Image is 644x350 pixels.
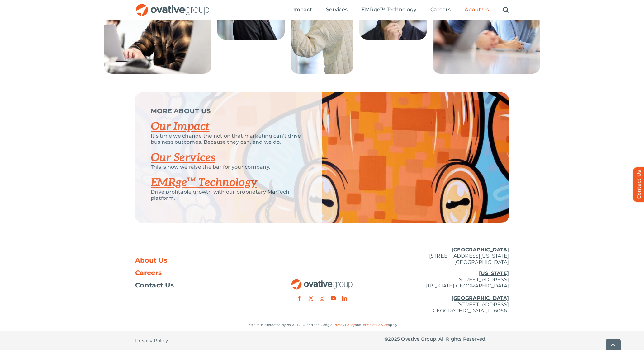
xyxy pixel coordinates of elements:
span: 2025 [388,336,400,342]
a: Contact Us [135,282,260,288]
p: This is how we raise the bar for your company. [151,164,306,170]
span: About Us [465,7,489,13]
a: instagram [320,296,324,301]
span: Impact [293,7,312,13]
p: © Ovative Group. All Rights Reserved. [384,336,509,342]
a: Privacy Policy [332,323,355,327]
a: OG_Full_horizontal_RGB [135,3,210,9]
nav: Footer Menu [135,257,260,288]
a: OG_Full_horizontal_RGB [291,278,353,284]
a: About Us [135,257,260,264]
p: MORE ABOUT US [151,108,306,114]
u: [GEOGRAPHIC_DATA] [452,295,509,301]
span: Privacy Policy [135,338,168,344]
a: EMRge™ Technology [362,7,416,13]
a: facebook [297,296,302,301]
nav: Footer - Privacy Policy [135,331,260,350]
p: It’s time we change the notion that marketing can’t drive business outcomes. Because they can, an... [151,133,306,145]
span: Careers [430,7,451,13]
a: twitter [308,296,313,301]
a: Careers [430,7,451,13]
a: Careers [135,270,260,276]
span: Services [326,7,348,13]
a: youtube [331,296,336,301]
span: Careers [135,270,162,276]
p: [STREET_ADDRESS] [US_STATE][GEOGRAPHIC_DATA] [STREET_ADDRESS] [GEOGRAPHIC_DATA], IL 60661 [384,270,509,314]
span: Contact Us [135,282,174,288]
p: This site is protected by reCAPTCHA and the Google and apply. [135,322,509,328]
a: Our Services [151,151,215,165]
span: EMRge™ Technology [362,7,416,13]
a: Services [326,7,348,13]
a: Search [503,7,509,13]
a: EMRge™ Technology [151,176,257,189]
a: Impact [293,7,312,13]
a: Our Impact [151,120,210,133]
u: [US_STATE] [479,270,509,276]
span: About Us [135,257,168,264]
a: Privacy Policy [135,331,168,350]
p: Drive profitable growth with our proprietary MarTech platform. [151,189,306,201]
a: Terms of Service [361,323,388,327]
a: linkedin [342,296,347,301]
p: [STREET_ADDRESS][US_STATE] [GEOGRAPHIC_DATA] [384,247,509,265]
a: About Us [465,7,489,13]
u: [GEOGRAPHIC_DATA] [452,247,509,253]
